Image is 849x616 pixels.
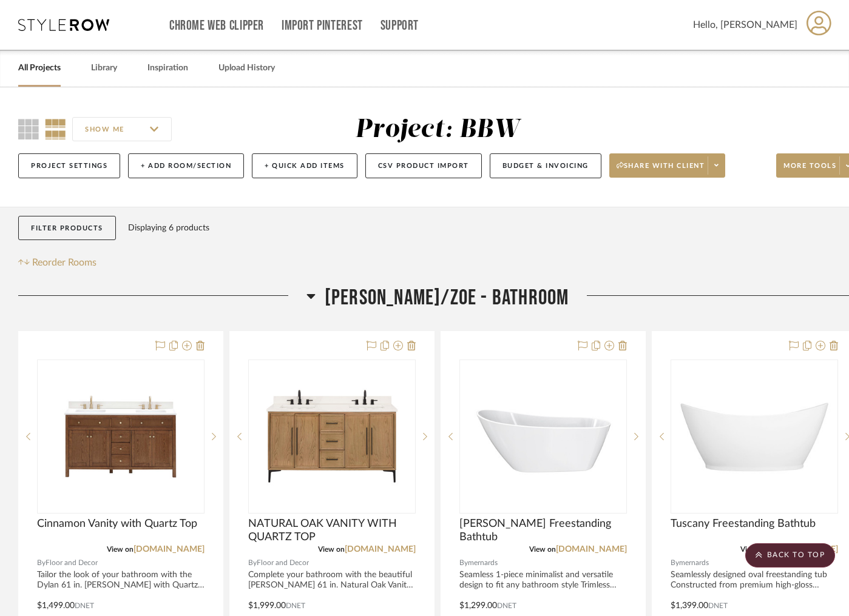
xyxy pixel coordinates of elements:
[490,153,601,178] button: Budget & Invoicing
[128,216,209,240] div: Displaying 6 products
[529,546,556,553] span: View on
[318,546,345,553] span: View on
[257,557,309,569] span: Floor and Decor
[672,387,837,486] img: Tuscany Freestanding Bathtub
[325,285,569,311] span: [PERSON_NAME]/Zoe - Bathroom
[745,543,835,567] scroll-to-top-button: BACK TO TOP
[134,545,205,554] a: [DOMAIN_NAME]
[671,517,816,531] span: Tuscany Freestanding Bathtub
[169,21,264,31] a: Chrome Web Clipper
[107,546,134,553] span: View on
[147,60,188,76] a: Inspiration
[459,557,468,569] span: By
[252,153,357,178] button: + Quick Add Items
[671,557,679,569] span: By
[679,557,709,569] span: mernards
[365,153,482,178] button: CSV Product Import
[38,360,204,513] div: 0
[218,60,275,76] a: Upload History
[248,517,416,544] span: NATURAL OAK VANITY WITH QUARTZ TOP
[32,255,96,270] span: Reorder Rooms
[282,21,363,31] a: Import Pinterest
[381,21,419,31] a: Support
[18,255,96,270] button: Reorder Rooms
[467,361,619,512] img: Lori Freestanding Bathtub
[18,60,61,76] a: All Projects
[46,557,98,569] span: Floor and Decor
[45,361,197,512] img: Cinnamon Vanity with Quartz Top
[783,161,836,179] span: More tools
[248,557,257,569] span: By
[37,557,46,569] span: By
[355,117,519,142] div: Project: BBW
[37,517,197,531] span: Cinnamon Vanity with Quartz Top
[693,18,797,32] span: Hello, [PERSON_NAME]
[18,216,116,241] button: Filter Products
[256,361,408,512] img: NATURAL OAK VANITY WITH QUARTZ TOP
[345,545,416,554] a: [DOMAIN_NAME]
[18,153,120,178] button: Project Settings
[556,545,627,554] a: [DOMAIN_NAME]
[91,60,117,76] a: Library
[459,517,627,544] span: [PERSON_NAME] Freestanding Bathtub
[609,153,726,178] button: Share with client
[617,161,705,179] span: Share with client
[468,557,498,569] span: mernards
[740,546,767,553] span: View on
[128,153,244,178] button: + Add Room/Section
